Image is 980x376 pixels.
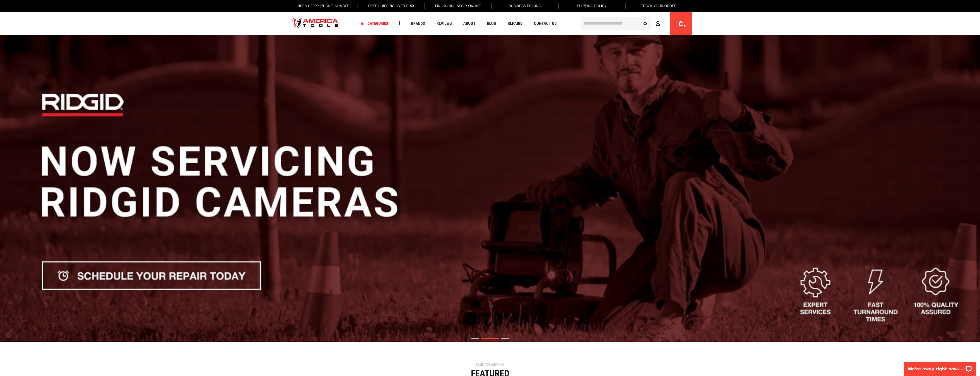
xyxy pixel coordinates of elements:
[508,21,522,26] span: Repairs
[409,20,428,27] a: Brands
[434,20,454,27] a: Reviews
[900,358,980,376] iframe: LiveChat chat widget
[505,20,525,27] a: Repairs
[577,4,607,8] span: Shipping Policy
[487,21,496,26] span: Blog
[640,18,651,29] button: Search
[361,21,388,25] span: Categories
[411,21,425,25] span: Brands
[463,21,475,26] span: About
[484,20,499,27] a: Blog
[534,21,557,26] span: Contact Us
[288,13,343,34] img: America Tools
[684,24,686,27] span: 0
[288,13,343,34] a: store logo
[531,20,559,27] a: Contact Us
[461,20,478,27] a: About
[358,20,391,27] a: Categories
[436,21,452,26] span: Reviews
[676,12,687,35] a: 0
[286,363,694,367] div: SAME DAY SHIPPING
